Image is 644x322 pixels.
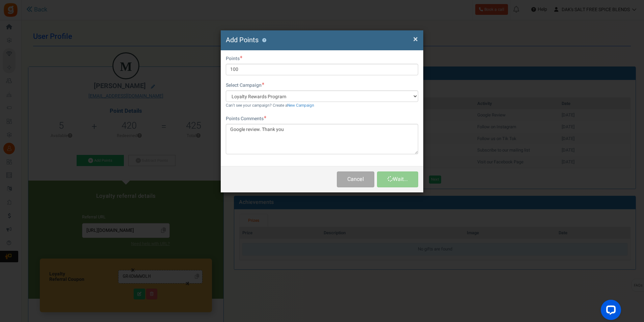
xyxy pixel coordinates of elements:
[287,103,314,108] a: New Campaign
[226,115,266,122] label: Points Comments
[226,35,259,45] span: Add Points
[226,55,242,62] label: Points
[226,103,314,108] small: Can't see your campaign? Create a
[413,33,418,46] span: ×
[226,82,264,89] label: Select Campaign
[337,171,374,187] button: Cancel
[262,38,266,43] button: ?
